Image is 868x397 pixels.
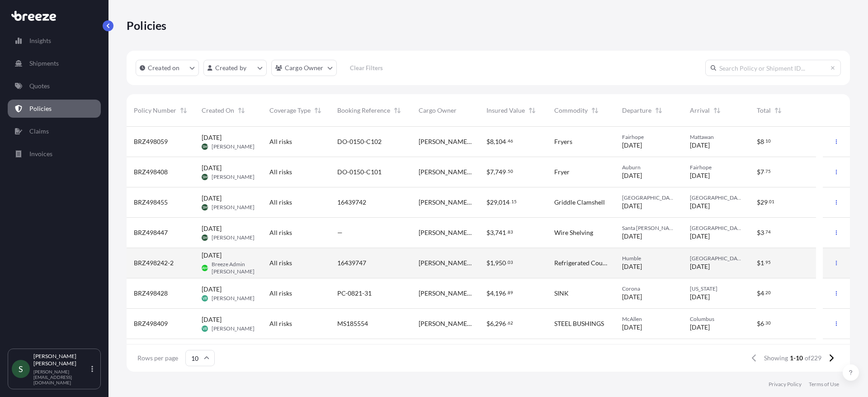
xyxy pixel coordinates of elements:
p: Clear Filters [350,63,383,72]
span: 8 [760,139,764,145]
span: [DATE] [622,201,642,210]
span: [US_STATE] [690,285,742,292]
span: All risks [269,167,292,177]
a: Quotes [8,77,101,95]
span: [PERSON_NAME] [212,173,255,181]
span: , [494,320,495,327]
span: . [506,291,507,294]
span: SINK [554,289,569,298]
span: Rows per page [137,354,178,363]
span: [DATE] [202,194,222,203]
span: 75 [765,170,771,173]
span: [DATE] [690,292,710,301]
span: STEEL BUSHINGS [554,319,604,328]
span: , [494,169,495,175]
span: 46 [508,139,513,143]
span: 196 [495,290,506,297]
p: Claims [29,127,49,136]
span: [PERSON_NAME] [212,325,255,332]
span: [PERSON_NAME] Logistics [419,228,472,237]
span: DO-0150-C101 [337,167,382,177]
span: Breeze Admin [PERSON_NAME] [212,261,255,275]
span: [PERSON_NAME] [212,234,255,241]
span: Wire Shelving [554,228,593,237]
span: BRZ498409 [134,319,168,328]
span: BRZ498455 [134,198,168,207]
span: SM [203,203,208,212]
span: Refrigerated Countertops [554,258,608,268]
span: [DATE] [202,133,222,142]
span: [DATE] [622,232,642,241]
span: [GEOGRAPHIC_DATA] [622,194,675,201]
span: 50 [508,170,513,173]
span: $ [486,199,490,206]
span: Corona [622,285,675,292]
span: VR [203,324,207,333]
button: Sort [236,105,247,116]
span: 296 [495,320,506,327]
span: S [19,364,23,373]
span: . [506,230,507,234]
span: Insured Value [486,106,525,115]
p: [PERSON_NAME] [PERSON_NAME] [33,353,90,367]
span: [DATE] [622,171,642,180]
span: All risks [269,137,292,146]
span: BRZ498447 [134,228,168,237]
span: Booking Reference [337,106,390,115]
span: . [510,200,511,203]
span: DO-0150-C102 [337,137,382,146]
span: Fryers [554,137,572,146]
button: Sort [178,105,189,116]
span: 1 [490,260,494,266]
span: [DATE] [690,232,710,241]
span: , [494,139,495,145]
span: All risks [269,289,292,298]
span: [DATE] [202,163,222,172]
span: [DATE] [622,141,642,150]
span: 1 [760,260,764,266]
span: . [764,261,765,264]
span: PC-0821-31 [337,289,372,298]
button: cargoOwner Filter options [271,60,337,76]
span: [DATE] [202,285,222,294]
span: [DATE] [202,315,222,324]
span: . [768,200,769,203]
span: 16439747 [337,258,366,268]
span: SM [203,142,208,151]
span: Fairhope [690,164,742,171]
span: SM [203,233,208,242]
span: All risks [269,258,292,268]
p: Shipments [29,59,59,68]
span: Fryer [554,167,570,177]
span: 6 [760,320,764,327]
span: All risks [269,319,292,328]
span: Coverage Type [269,106,311,115]
span: 15 [511,200,517,203]
span: 7 [760,169,764,175]
span: 7 [490,169,494,175]
p: Policies [127,18,167,33]
span: 89 [508,291,513,294]
span: [GEOGRAPHIC_DATA] [690,255,742,262]
span: [PERSON_NAME] [212,204,255,211]
input: Search Policy or Shipment ID... [705,60,841,76]
span: BRZ498428 [134,289,168,298]
span: Auburn [622,164,675,171]
p: Cargo Owner [285,63,324,72]
span: Cargo Owner [419,106,457,115]
span: 20 [765,291,771,294]
button: Sort [392,105,403,116]
span: [DATE] [622,292,642,301]
span: BAMR [200,263,210,273]
span: Fairhope [622,134,675,141]
a: Terms of Use [809,381,839,388]
button: createdBy Filter options [203,60,267,76]
button: Sort [312,105,323,116]
span: 014 [499,199,509,206]
span: 741 [495,230,506,236]
span: $ [486,139,490,145]
button: Sort [653,105,664,116]
span: . [506,321,507,325]
span: Commodity [554,106,588,115]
